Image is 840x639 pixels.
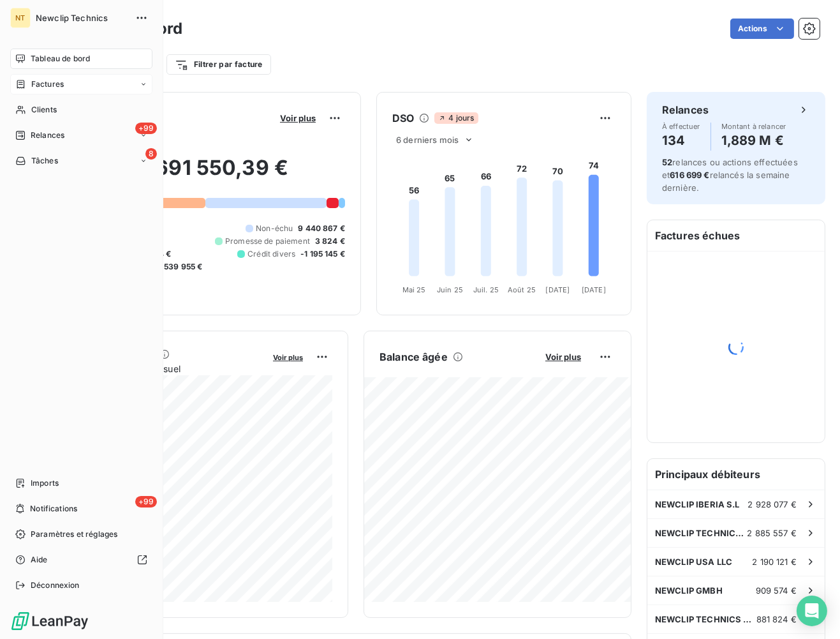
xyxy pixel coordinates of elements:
tspan: Mai 25 [402,285,426,294]
span: +99 [135,123,157,134]
span: 2 928 077 € [748,499,797,509]
span: 616 699 € [670,170,709,180]
button: Filtrer par facture [166,54,271,75]
span: Chiffre d'affaires mensuel [72,362,264,375]
button: Voir plus [276,112,320,124]
span: -1 195 145 € [300,248,345,260]
tspan: Juin 25 [437,285,463,294]
span: Aide [31,554,48,566]
div: NT [10,8,31,28]
span: NEWCLIP TECHNICS JAPAN KK [655,614,756,624]
div: Open Intercom Messenger [797,596,827,626]
h6: Relances [662,102,709,117]
span: Imports [31,477,59,489]
tspan: [DATE] [546,285,570,294]
span: Paramètres et réglages [31,529,117,540]
span: Crédit divers [247,248,295,260]
span: NEWCLIP TECHNICS AUSTRALIA PTY [655,528,747,538]
span: NEWCLIP GMBH [655,585,723,596]
span: Montant à relancer [721,123,786,130]
span: 4 jours [434,112,478,124]
h4: 134 [662,130,700,151]
span: 8 [145,148,157,160]
button: Actions [730,19,794,39]
button: Voir plus [542,351,585,363]
span: Voir plus [280,113,316,123]
span: Tableau de bord [31,53,90,64]
span: 6 derniers mois [396,135,459,145]
span: 3 824 € [315,236,345,247]
span: 909 574 € [756,585,797,596]
span: Notifications [30,503,77,515]
tspan: Août 25 [508,285,536,294]
span: NEWCLIP IBERIA S.L [655,499,740,509]
span: NEWCLIP USA LLC [655,557,732,567]
h6: Balance âgée [379,349,448,365]
tspan: [DATE] [582,285,606,294]
span: Promesse de paiement [225,236,310,247]
span: 881 824 € [756,614,797,624]
h4: 1,889 M € [721,130,786,151]
span: -539 955 € [160,261,203,273]
span: Voir plus [273,353,303,362]
span: Tâches [31,155,58,167]
span: 2 885 557 € [747,528,797,538]
span: Newclip Technics [36,13,128,23]
span: Non-échu [256,223,293,234]
span: 2 190 121 € [752,557,797,567]
span: À effectuer [662,123,700,130]
h6: DSO [392,110,414,126]
h6: Factures échues [647,220,825,251]
span: Déconnexion [31,580,80,591]
h2: 17 691 550,39 € [72,155,345,193]
span: Clients [31,104,57,116]
img: Logo LeanPay [10,611,89,631]
a: Aide [10,550,152,570]
span: Factures [31,79,64,90]
span: relances ou actions effectuées et relancés la semaine dernière. [662,157,798,193]
span: 9 440 867 € [298,223,345,234]
tspan: Juil. 25 [473,285,499,294]
h6: Principaux débiteurs [647,459,825,490]
span: +99 [135,496,157,507]
button: Voir plus [269,351,307,363]
span: 52 [662,157,672,167]
span: Voir plus [545,352,581,362]
span: Relances [31,130,64,141]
